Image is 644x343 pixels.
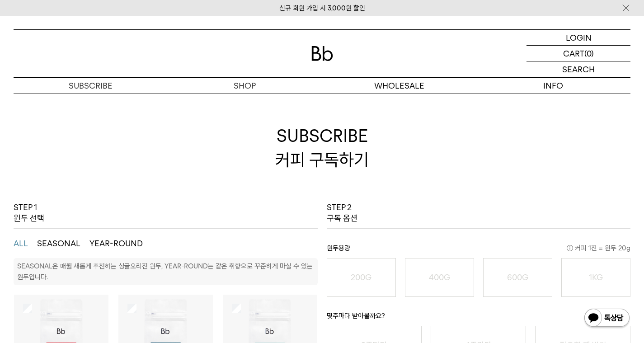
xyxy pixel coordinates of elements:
[562,61,595,77] p: SEARCH
[311,46,333,61] img: 로고
[322,78,476,94] p: WHOLESALE
[483,258,552,297] button: 600G
[279,4,365,12] a: 신규 회원 가입 시 3,000원 할인
[583,308,630,329] img: 카카오톡 채널 1:1 채팅 버튼
[429,273,450,282] o: 400G
[566,30,592,45] p: LOGIN
[37,238,80,249] button: SEASONAL
[14,238,28,249] button: ALL
[327,258,396,297] button: 200G
[327,243,631,258] p: 원두용량
[327,310,631,326] p: 몇주마다 받아볼까요?
[14,78,168,94] a: SUBSCRIBE
[351,273,371,282] o: 200G
[476,78,630,94] p: INFO
[14,202,44,224] p: STEP 1 원두 선택
[589,273,603,282] o: 1KG
[327,202,357,224] p: STEP 2 구독 옵션
[168,78,322,94] a: SHOP
[526,46,630,61] a: CART (0)
[17,262,313,281] p: SEASONAL은 매월 새롭게 추천하는 싱글오리진 원두, YEAR-ROUND는 같은 취향으로 꾸준하게 마실 수 있는 원두입니다.
[89,238,143,249] button: YEAR-ROUND
[405,258,474,297] button: 400G
[584,46,594,61] p: (0)
[507,273,528,282] o: 600G
[563,46,584,61] p: CART
[526,30,630,46] a: LOGIN
[14,94,630,202] h2: SUBSCRIBE 커피 구독하기
[567,243,630,254] span: 커피 1잔 = 윈두 20g
[561,258,630,297] button: 1KG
